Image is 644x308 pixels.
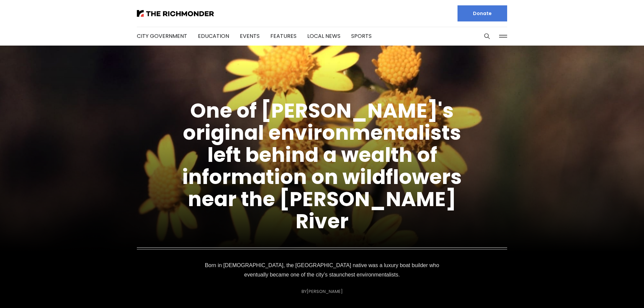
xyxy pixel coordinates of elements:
[270,32,297,40] a: Features
[203,261,441,280] p: Born in [DEMOGRAPHIC_DATA], the [GEOGRAPHIC_DATA] native was a luxury boat builder who eventually...
[302,289,343,294] div: By
[240,32,260,40] a: Events
[587,275,644,308] iframe: portal-trigger
[198,32,229,40] a: Education
[182,97,462,235] a: One of [PERSON_NAME]'s original environmentalists left behind a wealth of information on wildflow...
[137,10,214,17] img: The Richmonder
[307,32,340,40] a: Local News
[307,288,343,295] a: [PERSON_NAME]
[458,5,507,21] a: Donate
[137,32,187,40] a: City Government
[482,31,492,41] button: Search this site
[351,32,372,40] a: Sports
